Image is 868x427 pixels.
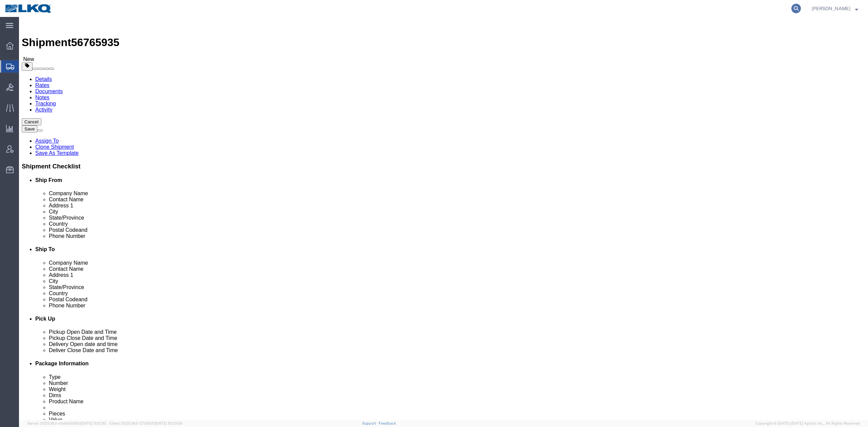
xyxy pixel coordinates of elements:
button: [PERSON_NAME] [811,4,859,13]
span: [DATE] 10:20:09 [155,421,182,425]
span: Nick Marzano [812,5,850,12]
a: Support [362,421,379,425]
iframe: FS Legacy Container [19,17,868,420]
span: [DATE] 11:12:30 [81,421,106,425]
img: logo [5,3,52,14]
span: Copyright © [DATE]-[DATE] Agistix Inc., All Rights Reserved [755,421,860,426]
span: Server: 2025.18.0-d1e9a510831 [27,421,106,425]
a: Feedback [379,421,396,425]
span: Client: 2025.18.0-27d3021 [109,421,182,425]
